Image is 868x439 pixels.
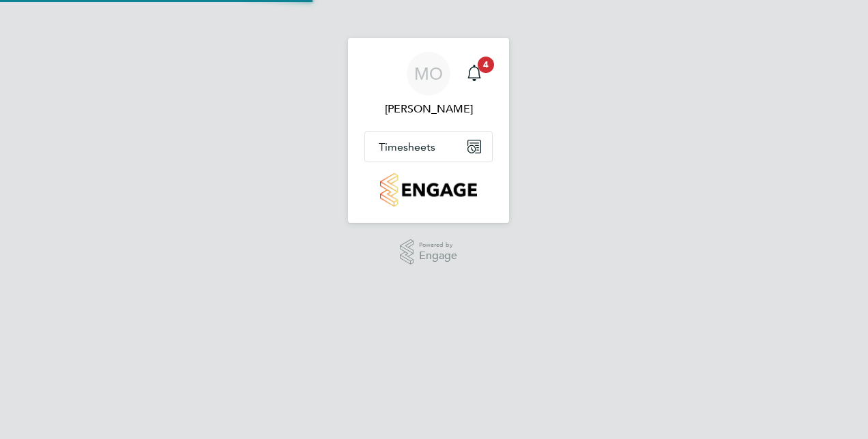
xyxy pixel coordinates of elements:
[419,250,457,262] span: Engage
[414,65,443,82] span: MO
[364,173,493,207] a: Go to home page
[380,173,476,207] img: countryside-properties-logo-retina.png
[478,57,494,73] span: 4
[364,52,493,117] a: MO[PERSON_NAME]
[379,140,435,153] span: Timesheets
[400,239,458,265] a: Powered byEngage
[348,38,509,223] nav: Main navigation
[365,132,492,162] button: Timesheets
[364,101,493,117] span: Matthew ODowd
[461,52,488,95] a: 4
[419,239,457,251] span: Powered by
